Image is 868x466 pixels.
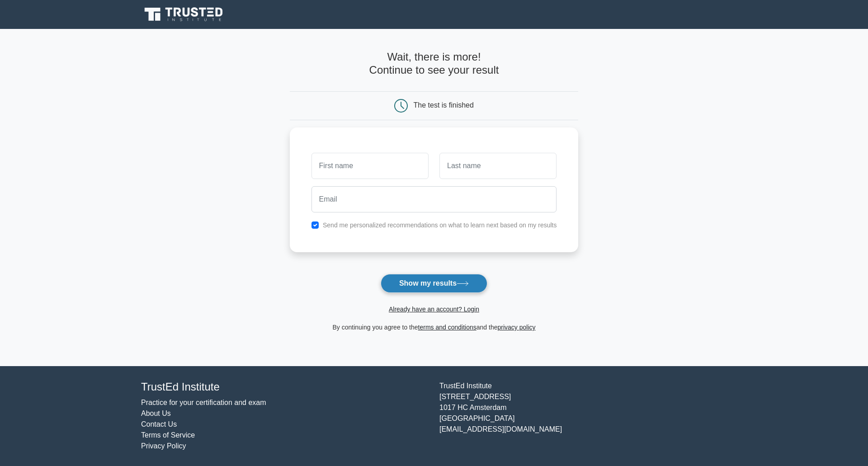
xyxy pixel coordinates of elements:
[284,322,584,333] div: By continuing you agree to the and the
[498,324,536,331] a: privacy policy
[141,410,171,417] a: About Us
[311,186,557,212] input: Email
[418,324,476,331] a: terms and conditions
[141,442,186,450] a: Privacy Policy
[389,306,479,313] a: Already have an account? Login
[141,399,266,406] a: Practice for your certification and exam
[381,274,487,293] button: Show my results
[290,51,579,77] h4: Wait, there is more! Continue to see your result
[141,431,195,439] a: Terms of Service
[141,381,429,394] h4: TrustEd Institute
[434,381,732,452] div: TrustEd Institute [STREET_ADDRESS] 1017 HC Amsterdam [GEOGRAPHIC_DATA] [EMAIL_ADDRESS][DOMAIN_NAME]
[311,153,429,179] input: First name
[323,221,557,229] label: Send me personalized recommendations on what to learn next based on my results
[439,153,557,179] input: Last name
[141,420,177,428] a: Contact Us
[414,101,474,109] div: The test is finished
